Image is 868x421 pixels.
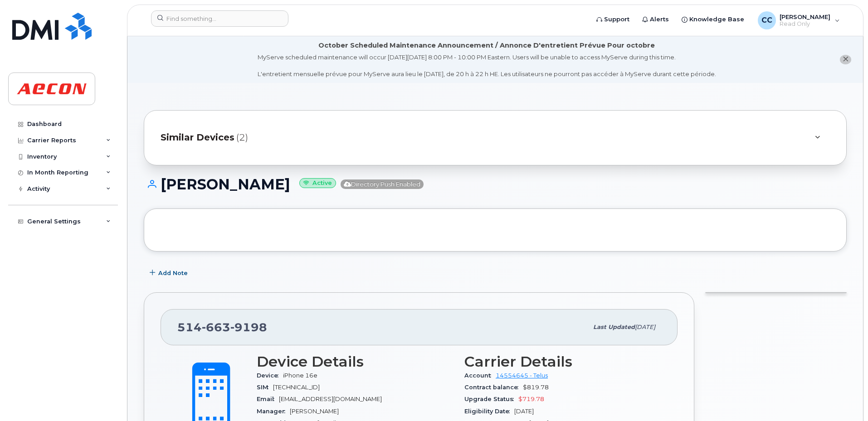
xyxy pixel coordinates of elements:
span: Account [464,372,496,379]
span: [TECHNICAL_ID] [273,384,320,391]
span: Add Note [158,269,188,277]
span: $719.78 [518,396,544,402]
span: [DATE] [635,324,655,330]
button: Add Note [144,265,195,281]
h1: [PERSON_NAME] [144,176,847,192]
a: 14554645 - Telus [496,372,548,379]
span: Similar Devices [161,131,234,144]
h3: Device Details [257,353,454,370]
span: Upgrade Status [464,396,518,402]
span: Manager [257,408,290,415]
span: [PERSON_NAME] [290,408,339,415]
span: Eligibility Date [464,408,514,415]
span: 663 [202,320,230,334]
div: October Scheduled Maintenance Announcement / Annonce D'entretient Prévue Pour octobre [318,41,655,50]
span: Email [257,396,279,402]
span: [DATE] [514,408,534,415]
span: iPhone 16e [283,372,317,379]
span: 514 [177,320,267,334]
span: Contract balance [464,384,523,391]
h3: Carrier Details [464,353,661,370]
span: SIM [257,384,273,391]
small: Active [299,178,336,189]
span: 9198 [230,320,267,334]
span: (2) [236,131,248,144]
span: Last updated [593,324,635,330]
span: $819.78 [523,384,549,391]
span: Device [257,372,283,379]
span: [EMAIL_ADDRESS][DOMAIN_NAME] [279,396,382,402]
div: MyServe scheduled maintenance will occur [DATE][DATE] 8:00 PM - 10:00 PM Eastern. Users will be u... [258,53,716,78]
button: close notification [840,55,851,64]
span: Directory Push Enabled [341,179,424,189]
